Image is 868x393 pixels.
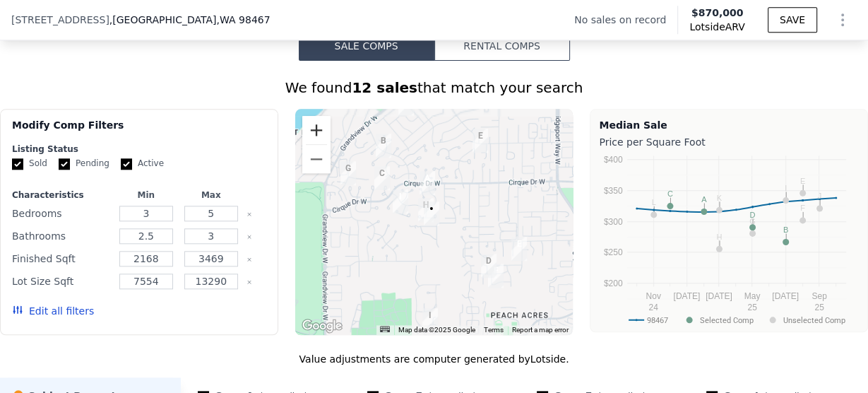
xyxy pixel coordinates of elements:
div: 8730 51st St W [418,198,434,222]
a: Report a map error [512,326,569,334]
text: Sep [812,291,828,300]
text: Selected Comp [700,315,754,324]
text: $350 [604,186,623,196]
div: 8024 58th St W [488,264,504,288]
text: 25 [748,302,758,312]
text: 25 [815,302,825,312]
span: Map data ©2025 Google [398,326,475,334]
span: $870,000 [691,7,744,18]
button: Rental Comps [434,31,570,61]
text: $300 [604,216,623,226]
button: Clear [246,234,252,240]
label: Pending [59,158,109,170]
text: D [750,211,756,219]
button: Zoom out [302,145,331,173]
div: Characteristics [12,189,111,201]
a: Open this area in Google Maps (opens a new window) [299,317,345,335]
text: B [783,225,788,234]
span: , WA 98467 [216,14,270,25]
div: 4902 88th Ave W [420,171,435,195]
button: Clear [246,279,252,285]
text: J [818,192,822,200]
div: Min [117,189,176,201]
text: [DATE] [773,291,799,300]
div: Lot Size Sqft [12,271,111,291]
button: SAVE [768,7,817,33]
div: Finished Sqft [12,249,111,269]
div: Max [182,189,241,201]
strong: 12 sales [352,79,417,96]
div: Modify Comp Filters [12,118,266,143]
div: Bedrooms [12,204,111,223]
label: Sold [12,158,47,170]
button: Keyboard shortcuts [380,326,390,332]
button: Show Options [828,6,857,34]
div: 9632 49th St W [340,161,356,185]
div: 8927 51st St W [393,189,408,213]
div: Price per Square Foot [599,132,859,152]
button: Clear [246,257,252,262]
text: H [717,232,723,240]
button: Zoom in [302,116,331,144]
input: Sold [12,158,23,170]
text: $400 [604,155,623,165]
text: Nov [646,291,661,300]
div: 4505 Merry Ln W [376,134,391,158]
button: Sale Comps [299,31,434,61]
div: Median Sale [599,118,859,132]
text: C [667,189,673,198]
text: E [800,176,805,184]
text: F [800,204,805,212]
text: 24 [649,302,659,312]
div: Listing Status [12,143,266,155]
button: Clear [246,211,252,217]
text: $200 [604,278,623,288]
input: Pending [59,158,70,170]
svg: A chart. [599,152,856,329]
button: Edit all filters [12,304,94,318]
text: L [652,198,656,206]
text: May [744,291,761,300]
div: 5528 78th Avenue Ct W [511,237,527,261]
span: Lotside ARV [689,20,744,34]
text: A [701,195,707,204]
input: Active [121,158,132,170]
label: Active [121,158,164,170]
span: , [GEOGRAPHIC_DATA] [109,13,270,27]
text: 98467 [647,315,668,324]
div: No sales on record [574,13,677,27]
div: 4808 93rd Ave W [374,166,390,190]
text: Unselected Comp [783,315,845,324]
div: 4426 82nd Avenue Ct W [472,129,488,153]
a: Terms (opens in new tab) [484,326,504,334]
div: 8719 52nd Street Ct W [424,201,439,225]
text: $250 [604,247,623,257]
span: [STREET_ADDRESS] [11,13,109,27]
div: 8112 57th St W [481,254,497,278]
img: Google [299,317,345,335]
div: Bathrooms [12,226,111,246]
text: K [717,193,723,201]
text: G [749,216,756,225]
text: I [785,184,787,192]
text: [DATE] [706,291,732,300]
div: 8721 63rd Street Ct W [422,308,438,332]
text: [DATE] [674,291,701,300]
